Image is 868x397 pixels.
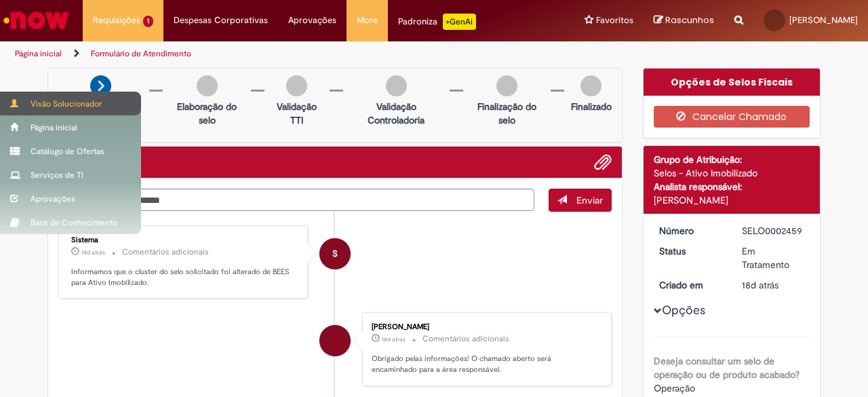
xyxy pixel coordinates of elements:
div: 14/08/2025 11:44:56 [742,278,805,292]
span: [PERSON_NAME] [789,14,858,26]
div: System [319,238,351,269]
time: 14/08/2025 11:44:56 [382,335,406,343]
span: Favoritos [596,14,633,27]
span: Aprovações [288,14,336,27]
button: Enviar [549,189,612,212]
button: Cancelar Chamado [654,106,810,128]
span: Requisições [93,14,140,27]
span: Rascunhos [665,14,714,26]
b: Deseja consultar um selo de operação ou de produto acabado? [654,355,800,381]
time: 14/08/2025 11:44:56 [742,279,778,291]
time: 14/08/2025 11:55:38 [81,248,105,257]
span: Enviar [576,194,603,206]
img: img-circle-grey.png [386,75,407,96]
span: More [357,14,378,27]
p: Elaboração do selo [170,100,243,127]
a: Rascunhos [654,14,714,27]
img: ServiceNow [1,7,71,34]
img: img-circle-grey.png [197,75,218,96]
textarea: Digite sua mensagem aqui... [58,189,534,211]
span: 18d atrás [742,279,778,291]
p: Informamos que o cluster do selo solicitado foi alterado de BEES para Ativo Imobilizado. [71,267,297,288]
ul: Trilhas de página [10,41,568,67]
span: 1 [143,16,153,27]
img: arrow-next.png [90,75,111,96]
span: 18d atrás [382,335,406,343]
span: S [332,238,338,270]
button: Adicionar anexos [594,153,612,171]
img: img-circle-grey.png [286,75,307,96]
div: Padroniza [398,14,476,30]
div: SELO0002459 [742,224,805,238]
span: Operação [654,382,695,394]
div: Grupo de Atribuição: [654,153,810,166]
div: Sistema [71,236,297,244]
img: img-circle-grey.png [496,75,517,96]
div: Analista responsável: [654,180,810,193]
div: Aline Cristina Pizzi [319,325,351,356]
dt: Status [649,244,732,258]
small: Comentários adicionais [122,246,209,258]
div: [PERSON_NAME] [372,323,597,331]
p: Validação Controladoria [350,100,443,127]
span: 18d atrás [81,248,105,257]
p: +GenAi [443,14,476,30]
div: Opções de Selos Fiscais [644,69,821,96]
p: Validação TTI [271,100,323,127]
a: Página inicial [15,48,62,59]
small: Comentários adicionais [422,333,509,345]
p: Obrigado pelas informações! O chamado aberto será encaminhado para a área responsável. [372,354,597,375]
p: Finalização do selo [470,100,543,127]
div: [PERSON_NAME] [654,193,810,207]
a: Formulário de Atendimento [91,48,191,59]
p: Finalizado [571,100,612,113]
span: Despesas Corporativas [174,14,268,27]
div: Em Tratamento [742,244,805,271]
dt: Criado em [649,278,732,292]
dt: Número [649,224,732,238]
img: img-circle-grey.png [580,75,601,96]
div: Selos - Ativo Imobilizado [654,166,810,180]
